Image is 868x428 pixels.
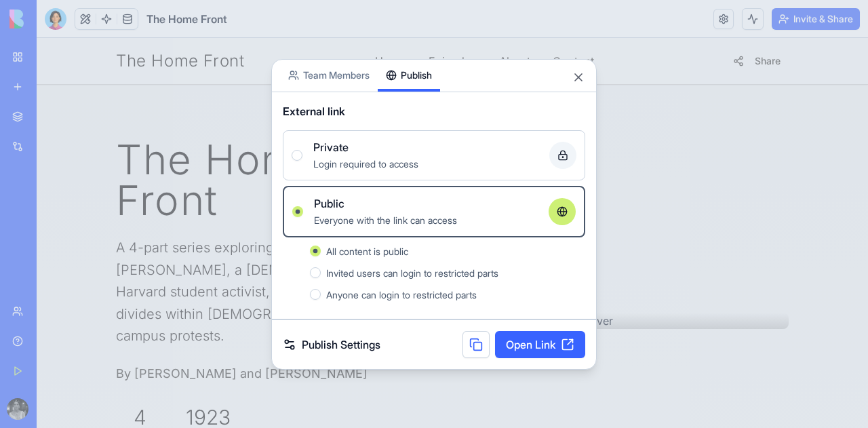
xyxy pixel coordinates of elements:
button: All content is public [310,246,321,256]
span: Share [718,16,744,30]
a: About [462,15,494,31]
span: Private [313,139,349,155]
h1: The Home Front [79,101,399,182]
button: Share [688,11,752,35]
button: PublicEveryone with the link can access [292,206,303,217]
a: Home [338,15,370,31]
a: Publish Settings [283,336,380,353]
span: Public [314,195,344,212]
button: Publish [378,60,440,92]
span: Anyone can login to restricted parts [326,289,477,300]
div: 1923 [149,367,194,391]
a: Episodes [392,15,441,31]
span: External link [283,103,345,119]
span: Invited users can login to restricted parts [326,267,498,279]
a: The Home Front [79,12,208,34]
button: PrivateLogin required to access [292,150,302,161]
div: 4 [79,367,127,391]
button: Invited users can login to restricted parts [310,267,321,278]
button: Anyone can login to restricted parts [310,289,321,300]
p: A 4-part series exploring the story of [PERSON_NAME], a [DEMOGRAPHIC_DATA] Harvard student activi... [79,199,399,309]
button: Team Members [280,60,378,92]
span: Login required to access [313,158,418,170]
span: All content is public [326,246,408,257]
span: Everyone with the link can access [314,214,457,226]
a: Contact [516,15,558,31]
a: Open Link [495,331,585,358]
p: By [PERSON_NAME] and [PERSON_NAME] [79,326,399,345]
